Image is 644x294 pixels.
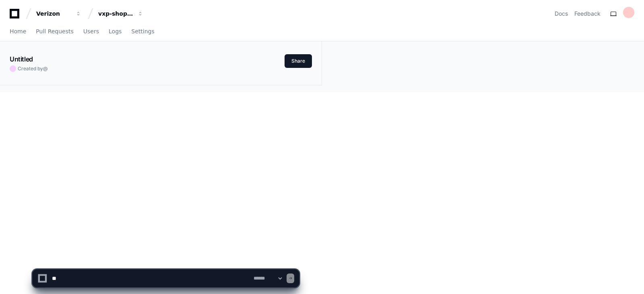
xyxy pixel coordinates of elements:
[131,29,154,34] span: Settings
[83,22,99,41] a: Users
[10,54,33,64] h1: Untitled
[109,29,122,34] span: Logs
[43,65,48,71] span: @
[95,6,147,21] button: vxp-shoppingcart-services
[18,65,48,72] span: Created by
[36,10,71,18] div: Verizon
[33,6,85,21] button: Verizon
[36,22,73,41] a: Pull Requests
[83,29,99,34] span: Users
[109,22,122,41] a: Logs
[574,10,601,18] button: Feedback
[10,29,26,34] span: Home
[10,22,26,41] a: Home
[36,29,73,34] span: Pull Requests
[285,54,312,68] button: Share
[131,22,154,41] a: Settings
[555,10,568,18] a: Docs
[98,10,133,18] div: vxp-shoppingcart-services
